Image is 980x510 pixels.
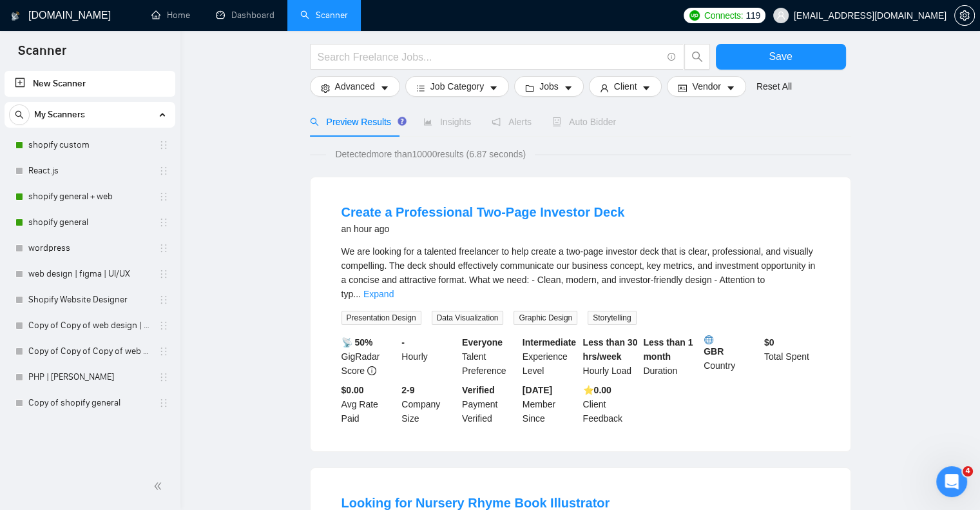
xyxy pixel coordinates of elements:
b: $ 0 [764,337,774,348]
span: search [310,117,319,126]
span: Graphic Design [514,311,577,325]
a: Create a Professional Two-Page Investor Deck [341,205,625,219]
b: Less than 1 month [643,337,693,362]
iframe: Intercom live chat [936,466,967,497]
span: Alerts [492,117,532,127]
span: Auto Bidder [552,117,616,127]
a: wordpress [28,235,151,261]
a: searchScanner [300,10,348,21]
input: Search Freelance Jobs... [318,49,662,65]
span: folder [525,83,534,93]
img: upwork-logo.png [689,10,700,21]
div: Hourly Load [581,335,641,378]
b: Verified [462,385,495,395]
span: Detected more than 10000 results (6.87 seconds) [326,147,535,161]
span: notification [492,117,501,126]
span: bars [416,83,425,93]
span: search [685,51,709,63]
a: web design | figma | UI/UX [28,261,151,287]
a: dashboardDashboard [216,10,274,21]
span: holder [159,191,169,202]
a: shopify custom [28,132,151,158]
span: double-left [153,480,166,493]
button: setting [954,5,975,26]
b: ⭐️ 0.00 [583,385,611,395]
div: Experience Level [520,335,581,378]
span: search [10,110,29,119]
b: GBR [704,335,759,357]
span: setting [321,83,330,93]
span: 119 [745,8,760,23]
span: Vendor [692,79,720,93]
a: Expand [363,289,394,299]
a: shopify general [28,210,151,235]
span: caret-down [564,83,573,93]
span: holder [159,243,169,253]
span: Data Visualization [432,311,504,325]
div: Member Since [520,383,581,426]
a: New Scanner [15,71,165,97]
span: Client [614,79,637,93]
span: Jobs [539,79,559,93]
span: user [776,11,785,20]
a: Shopify Website Designer [28,287,151,313]
button: userClientcaret-down [589,76,662,97]
a: Copy of Copy of Copy of web design | figma | UI/UX [28,338,151,364]
li: My Scanners [5,102,175,416]
span: holder [159,320,169,331]
img: logo [11,6,20,26]
span: holder [159,217,169,228]
span: holder [159,140,169,150]
a: shopify general + web [28,184,151,210]
div: Tooltip anchor [396,115,408,127]
b: 2-9 [401,385,414,395]
span: info-circle [367,366,376,375]
b: Intermediate [523,337,576,348]
span: My Scanners [34,102,85,128]
span: caret-down [489,83,498,93]
b: [DATE] [523,385,552,395]
a: Reset All [756,79,792,93]
span: user [600,83,609,93]
b: Everyone [462,337,503,348]
div: Hourly [399,335,459,378]
span: holder [159,295,169,305]
span: caret-down [726,83,735,93]
a: setting [954,10,975,21]
b: - [401,337,405,348]
button: barsJob Categorycaret-down [405,76,509,97]
div: Duration [640,335,701,378]
div: Avg Rate Paid [339,383,399,426]
span: area-chart [423,117,432,126]
div: Total Spent [762,335,822,378]
a: homeHome [151,10,190,21]
span: holder [159,346,169,357]
span: idcard [678,83,687,93]
span: Presentation Design [341,311,421,325]
div: GigRadar Score [339,335,399,378]
a: Copy of shopify general [28,390,151,416]
span: Connects: [704,8,743,23]
span: 4 [963,466,973,476]
div: Country [701,335,762,378]
button: search [9,104,30,125]
div: an hour ago [341,221,625,237]
span: caret-down [380,83,389,93]
span: Preview Results [310,117,403,127]
div: We are looking for a talented freelancer to help create a two-page investor deck that is clear, p... [341,244,820,301]
div: Company Size [399,383,459,426]
span: holder [159,372,169,382]
a: PHP | [PERSON_NAME] [28,364,151,390]
span: Job Category [430,79,484,93]
a: React.js [28,158,151,184]
button: search [684,44,710,70]
a: Looking for Nursery Rhyme Book Illustrator [341,496,610,510]
span: Advanced [335,79,375,93]
span: holder [159,269,169,279]
button: folderJobscaret-down [514,76,584,97]
span: Insights [423,117,471,127]
button: idcardVendorcaret-down [667,76,745,97]
button: settingAdvancedcaret-down [310,76,400,97]
button: Save [716,44,846,70]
